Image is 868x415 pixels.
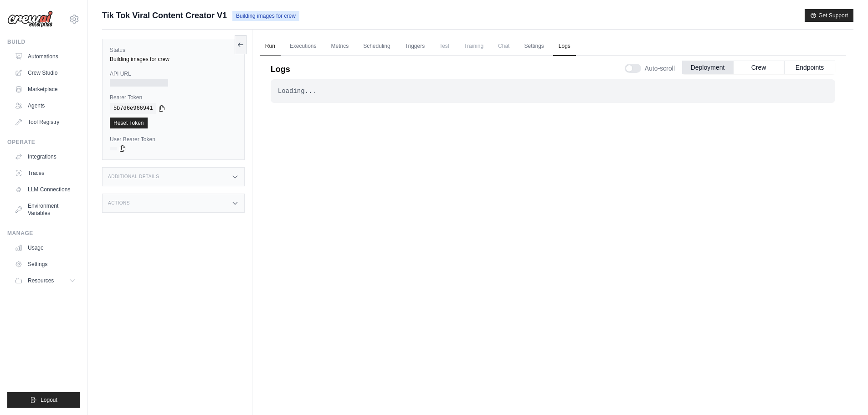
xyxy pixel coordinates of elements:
iframe: Chat Widget [822,371,868,415]
a: Automations [11,49,80,64]
a: Triggers [400,37,431,56]
label: User Bearer Token [110,136,237,143]
button: Get Support [805,9,853,22]
label: API URL [110,70,237,77]
h3: Actions [108,200,130,206]
a: Tool Registry [11,115,80,129]
button: Endpoints [784,61,835,74]
span: Resources [28,277,54,284]
p: Logs [271,63,290,76]
a: Integrations [11,149,80,164]
a: Marketplace [11,82,80,97]
div: Operate [7,138,80,146]
label: Bearer Token [110,94,237,101]
span: Test [434,37,455,55]
button: Crew [733,61,784,74]
div: Manage [7,230,80,237]
span: Logout [41,396,57,404]
h3: Additional Details [108,174,159,179]
button: Deployment [682,61,733,74]
span: Chat is not available until the deployment is complete [493,37,515,55]
a: Traces [11,166,80,180]
div: Building images for crew [110,56,237,63]
a: Scheduling [358,37,395,56]
span: Building images for crew [232,11,299,21]
button: Logout [7,392,80,408]
span: Auto-scroll [645,64,675,73]
a: Executions [284,37,322,56]
a: Reset Token [110,118,148,128]
a: Metrics [326,37,354,56]
a: Settings [519,37,549,56]
span: Training is not available until the deployment is complete [458,37,489,55]
code: 5b7d6e966941 [110,103,156,114]
a: LLM Connections [11,182,80,197]
img: Logo [7,10,53,28]
a: Environment Variables [11,199,80,220]
a: Settings [11,257,80,272]
div: Build [7,38,80,46]
a: Crew Studio [11,66,80,80]
button: Resources [11,273,80,288]
a: Usage [11,241,80,255]
span: Tik Tok Viral Content Creator V1 [102,9,227,22]
a: Run [260,37,281,56]
a: Agents [11,98,80,113]
label: Status [110,46,237,54]
div: Loading... [278,87,828,96]
a: Logs [553,37,576,56]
